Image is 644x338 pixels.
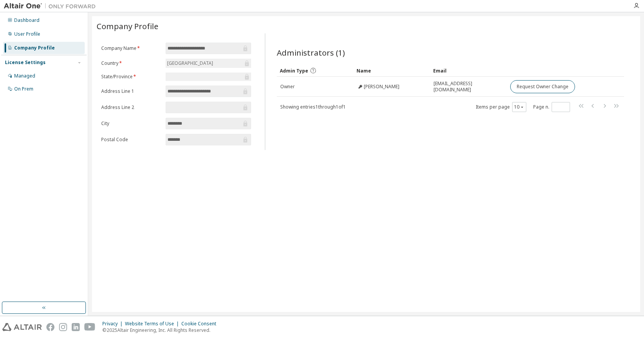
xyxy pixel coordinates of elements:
[2,323,42,331] img: altair_logo.svg
[101,137,161,143] label: Postal Code
[101,88,161,94] label: Address Line 1
[514,104,524,110] button: 10
[101,74,161,80] label: State/Province
[101,104,161,110] label: Address Line 2
[280,104,346,110] span: Showing entries 1 through 1 of 1
[125,321,181,327] div: Website Terms of Use
[59,323,67,331] img: instagram.svg
[97,21,158,31] span: Company Profile
[434,81,503,93] span: [EMAIL_ADDRESS][DOMAIN_NAME]
[433,64,504,77] div: Email
[46,323,54,331] img: facebook.svg
[101,120,161,127] label: City
[14,31,40,37] div: User Profile
[14,17,39,23] div: Dashboard
[476,102,526,112] span: Items per page
[14,73,35,79] div: Managed
[14,45,55,51] div: Company Profile
[72,323,80,331] img: linkedin.svg
[364,84,399,90] span: [PERSON_NAME]
[277,47,345,58] span: Administrators (1)
[84,323,95,331] img: youtube.svg
[102,321,125,327] div: Privacy
[14,86,33,92] div: On Prem
[4,2,100,10] img: Altair One
[101,45,161,51] label: Company Name
[102,327,221,333] p: © 2025 Altair Engineering, Inc. All Rights Reserved.
[510,80,575,93] button: Request Owner Change
[166,59,214,68] div: [GEOGRAPHIC_DATA]
[5,59,46,66] div: License Settings
[280,68,308,74] span: Admin Type
[101,60,161,66] label: Country
[166,59,251,68] div: [GEOGRAPHIC_DATA]
[181,321,221,327] div: Cookie Consent
[533,102,570,112] span: Page n.
[280,84,295,90] span: Owner
[356,64,427,77] div: Name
